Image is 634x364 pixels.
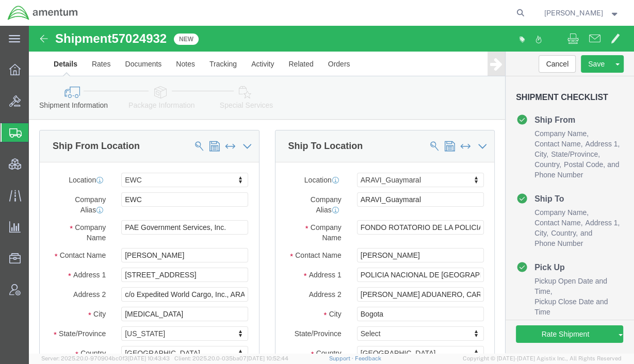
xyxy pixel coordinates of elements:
[544,7,620,19] button: [PERSON_NAME]
[41,355,170,361] span: Server: 2025.20.0-970904bc0f3
[247,355,288,361] span: [DATE] 10:52:44
[29,26,634,353] iframe: FS Legacy Container
[174,355,288,361] span: Client: 2025.20.0-035ba07
[355,355,381,361] a: Feedback
[544,7,603,19] span: Jason Champagne
[463,354,622,363] span: Copyright © [DATE]-[DATE] Agistix Inc., All Rights Reserved
[7,5,78,21] img: logo
[329,355,355,361] a: Support
[128,355,170,361] span: [DATE] 10:43:43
